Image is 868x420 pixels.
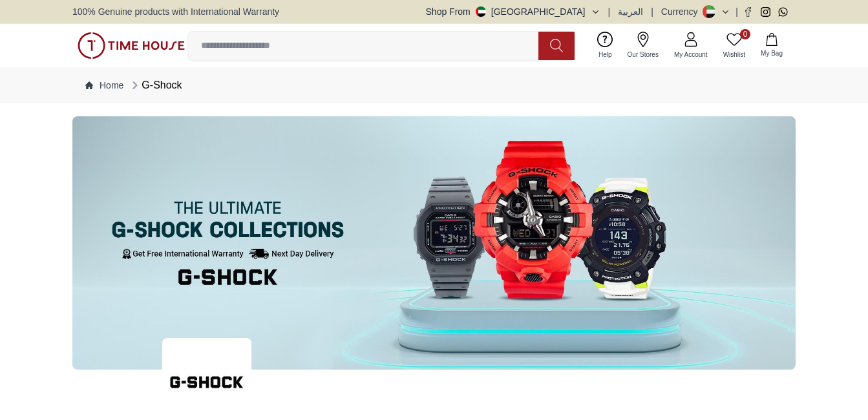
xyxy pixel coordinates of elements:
img: ... [78,32,185,59]
nav: Breadcrumb [72,67,796,103]
button: My Bag [753,30,790,61]
img: ... [72,116,796,370]
a: Instagram [761,7,770,17]
a: Our Stores [620,29,666,62]
span: | [608,5,611,18]
span: My Account [669,50,713,59]
span: | [651,5,653,18]
button: Shop From[GEOGRAPHIC_DATA] [426,5,600,18]
a: 0Wishlist [715,29,753,62]
a: Help [591,29,620,62]
span: Our Stores [622,50,664,59]
div: G-Shock [129,78,182,93]
span: | [736,5,738,18]
span: 0 [740,29,750,39]
a: Home [85,79,123,92]
span: Wishlist [718,50,750,59]
a: Whatsapp [778,7,788,17]
span: 100% Genuine products with International Warranty [72,5,279,18]
span: Help [593,50,617,59]
a: Facebook [743,7,753,17]
span: My Bag [756,48,788,58]
img: United Arab Emirates [476,6,486,17]
div: Currency [661,5,703,18]
button: العربية [618,5,643,18]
